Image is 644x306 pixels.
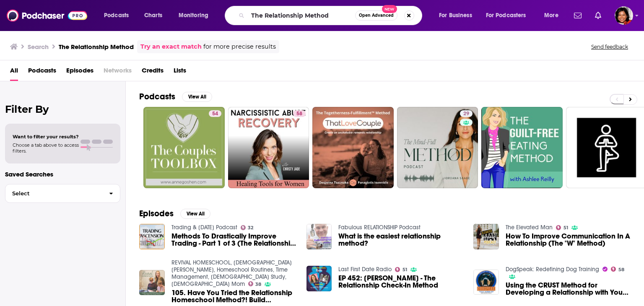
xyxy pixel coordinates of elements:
img: How To Improve Communication In A Relationship (The "W" Method) [473,224,499,249]
button: Select [5,184,120,203]
img: EP 452: Jocelyn Johnson - The Relationship Check-In Method [306,266,332,291]
button: open menu [433,9,483,22]
span: 54 [212,110,218,118]
a: Show notifications dropdown [592,8,605,23]
span: Open Advanced [359,13,394,18]
span: Logged in as terelynbc [615,6,633,25]
span: Select [5,191,102,196]
a: 51 [556,225,568,230]
span: 51 [563,226,568,230]
button: open menu [98,9,140,22]
a: EpisodesView All [139,208,210,219]
h3: The Relationship Method [59,43,134,51]
span: 32 [248,226,253,230]
span: Choose a tab above to access filters. [13,142,79,154]
a: PodcastsView All [139,91,212,102]
a: REVIVAL HOMESCHOOL, Christian Parenting, Homeschool Routines, Time Management, Bible Study, Chris... [171,259,292,288]
button: open menu [538,9,569,22]
a: DogSpeak: Redefining Dog Training [506,266,599,273]
h2: Filter By [5,103,120,115]
a: All [10,64,18,81]
img: What is the easiest relationship method? [306,224,332,249]
input: Search podcasts, credits, & more... [248,9,355,22]
span: Charts [144,10,162,21]
a: What is the easiest relationship method? [338,233,463,247]
a: 54 [143,107,225,188]
div: Search podcasts, credits, & more... [233,6,430,25]
a: Show notifications dropdown [571,8,585,23]
a: Try an exact match [140,42,202,52]
iframe: Intercom live chat [615,277,636,298]
span: 58 [296,110,302,118]
h2: Podcasts [139,91,175,102]
img: Using the CRUST Method for Developing a Relationship with Your Dog [473,270,499,295]
a: The Elevated Man [506,224,553,231]
span: Podcasts [104,10,129,21]
span: Monitoring [179,10,208,21]
h3: Search [28,43,49,51]
a: 38 [248,281,262,286]
span: for more precise results [203,42,276,52]
img: Podchaser - Follow, Share and Rate Podcasts [7,8,87,23]
button: Open AdvancedNew [355,10,397,21]
span: New [382,5,397,13]
button: Show profile menu [615,6,633,25]
a: Fabulous RELATIONSHIP Podcast [338,224,421,231]
span: For Business [439,10,472,21]
a: Credits [142,64,164,81]
span: 51 [402,268,407,272]
img: Methods To Drastically Improve Trading - Part 1 of 3 (The Relationship Method) [139,224,165,249]
img: 105. Have You Tried the Relationship Homeschool Method?! Build Relationships. Create a Love of Le... [139,270,165,296]
a: Podcasts [28,64,56,81]
a: 58 [228,107,309,188]
a: 58 [611,267,624,272]
a: 29 [460,110,473,117]
h2: Episodes [139,208,174,219]
a: 29 [397,107,478,188]
p: Saved Searches [5,170,120,178]
a: Last First Date Radio [338,266,392,273]
a: Lists [174,64,186,81]
span: Want to filter your results? [13,134,79,140]
a: 105. Have You Tried the Relationship Homeschool Method?! Build Relationships. Create a Love of Le... [171,289,296,303]
button: Send feedback [589,43,631,50]
button: open menu [480,9,538,22]
a: 58 [293,110,306,117]
a: Trading & Ascension Podcast [171,224,237,231]
span: EP 452: [PERSON_NAME] - The Relationship Check-In Method [338,275,463,289]
span: Networks [104,64,132,81]
button: View All [182,92,212,102]
a: Charts [139,9,167,22]
button: open menu [173,9,219,22]
a: Using the CRUST Method for Developing a Relationship with Your Dog [506,282,631,296]
a: Methods To Drastically Improve Trading - Part 1 of 3 (The Relationship Method) [171,233,296,247]
a: 54 [209,110,221,117]
span: For Podcasters [486,10,526,21]
span: 58 [618,268,624,272]
a: 32 [241,225,254,230]
span: 38 [255,283,261,286]
span: More [544,10,558,21]
span: 29 [463,110,469,118]
a: How To Improve Communication In A Relationship (The "W" Method) [506,233,631,247]
button: View All [180,209,210,219]
a: 51 [395,267,407,272]
a: Episodes [66,64,93,81]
